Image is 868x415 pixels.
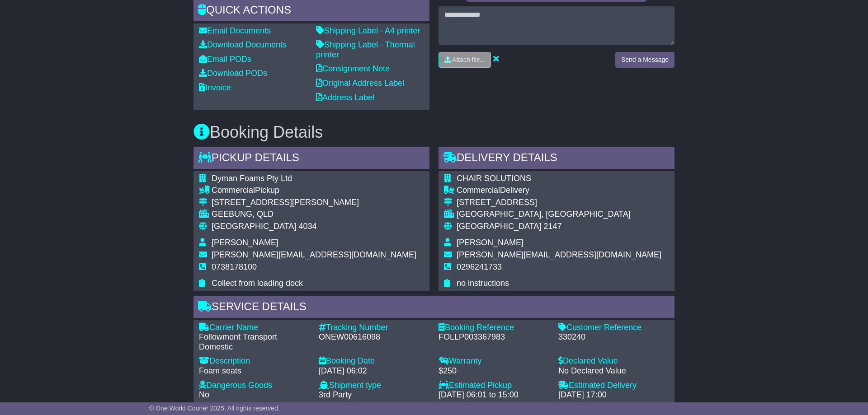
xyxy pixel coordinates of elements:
[316,64,390,73] a: Consignment Note
[212,238,278,247] span: [PERSON_NAME]
[193,296,675,320] div: Service Details
[558,390,669,400] div: [DATE] 17:00
[457,279,509,288] span: no instructions
[319,356,429,366] div: Booking Date
[319,381,429,391] div: Shipment type
[543,222,561,231] span: 2147
[319,366,429,376] div: [DATE] 06:02
[212,222,296,231] span: [GEOGRAPHIC_DATA]
[439,366,549,376] div: $250
[199,390,209,399] span: No
[212,210,416,219] div: GEEBUNG, QLD
[316,40,415,59] a: Shipping Label - Thermal printer
[457,198,661,208] div: [STREET_ADDRESS]
[558,356,669,366] div: Declared Value
[199,356,310,366] div: Description
[199,26,271,35] a: Email Documents
[199,69,267,78] a: Download PODs
[319,323,429,333] div: Tracking Number
[212,186,255,195] span: Commercial
[439,390,549,400] div: [DATE] 06:01 to 15:00
[457,186,500,195] span: Commercial
[199,323,310,333] div: Carrier Name
[319,390,352,399] span: 3rd Party
[457,186,661,196] div: Delivery
[212,198,416,208] div: [STREET_ADDRESS][PERSON_NAME]
[439,147,675,171] div: Delivery Details
[615,52,675,68] button: Send a Message
[212,174,292,183] span: Dyman Foams Pty Ltd
[212,250,416,259] span: [PERSON_NAME][EMAIL_ADDRESS][DOMAIN_NAME]
[457,238,524,247] span: [PERSON_NAME]
[558,332,669,342] div: 330240
[199,366,310,376] div: Foam seats
[558,366,669,376] div: No Declared Value
[457,262,502,271] span: 0296241733
[457,250,661,259] span: [PERSON_NAME][EMAIL_ADDRESS][DOMAIN_NAME]
[193,123,675,141] h3: Booking Details
[316,79,404,88] a: Original Address Label
[457,210,661,219] div: [GEOGRAPHIC_DATA], [GEOGRAPHIC_DATA]
[199,332,310,352] div: Followmont Transport Domestic
[439,332,549,342] div: FOLLP003367983
[316,26,420,35] a: Shipping Label - A4 printer
[212,262,257,271] span: 0738178100
[193,147,429,171] div: Pickup Details
[199,55,251,64] a: Email PODs
[439,356,549,366] div: Warranty
[199,83,231,92] a: Invoice
[149,405,280,412] span: © One World Courier 2025. All rights reserved.
[457,174,531,183] span: CHAIR SOLUTIONS
[199,381,310,391] div: Dangerous Goods
[558,381,669,391] div: Estimated Delivery
[439,381,549,391] div: Estimated Pickup
[199,40,287,49] a: Download Documents
[212,279,303,288] span: Collect from loading dock
[558,323,669,333] div: Customer Reference
[316,93,374,102] a: Address Label
[319,332,429,342] div: ONEW00616098
[439,323,549,333] div: Booking Reference
[212,186,416,196] div: Pickup
[457,222,541,231] span: [GEOGRAPHIC_DATA]
[298,222,316,231] span: 4034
